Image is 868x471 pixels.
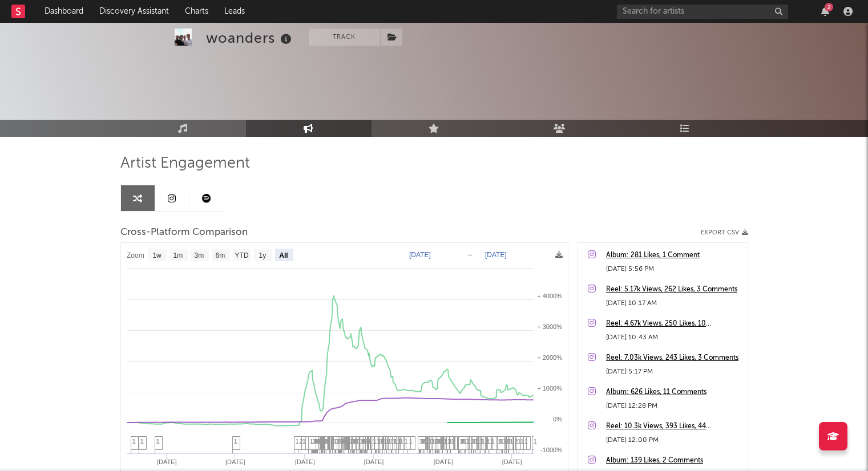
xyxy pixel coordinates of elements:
span: 1 [490,438,494,445]
a: Album: 281 Likes, 1 Comment [606,249,742,262]
span: 1 [534,438,537,445]
span: 1 [397,438,401,445]
a: Album: 139 Likes, 2 Comments [606,454,742,468]
span: 2 [350,438,353,445]
a: Reel: 4.67k Views, 250 Likes, 10 Comments [606,317,742,331]
span: Cross-Platform Comparison [120,226,248,239]
div: [DATE] 10:43 AM [606,331,742,344]
text: 3m [194,251,204,259]
text: [DATE] [485,251,507,259]
a: Reel: 10.3k Views, 393 Likes, 44 Comments [606,420,742,433]
span: 2 [300,438,303,445]
span: 1 [447,438,451,445]
span: 1 [296,438,299,445]
span: 1 [434,438,438,445]
span: 1 [429,438,433,445]
span: 1 [419,438,423,445]
input: Search for artists [617,5,788,19]
text: 1w [152,251,162,259]
span: Artist Engagement [120,157,250,170]
text: + 3000% [537,323,562,330]
span: 1 [460,438,463,445]
button: Export CSV [701,229,748,236]
text: [DATE] [364,458,383,465]
span: 1 [132,438,136,445]
div: [DATE] 12:28 PM [606,399,742,413]
text: 1y [259,251,266,259]
span: 1 [373,438,376,445]
span: 1 [140,438,144,445]
text: [DATE] [225,458,245,465]
span: 2 [331,438,334,445]
text: 0% [553,416,562,423]
span: 1 [451,438,455,445]
span: 2 [515,438,518,445]
span: 1 [321,438,325,445]
span: 1 [518,438,521,445]
text: 1m [173,251,183,259]
text: [DATE] [502,458,522,465]
span: 1 [393,438,396,445]
text: -1000% [540,446,562,453]
div: [DATE] 10:17 AM [606,297,742,310]
div: [DATE] 5:17 PM [606,365,742,379]
span: 1 [506,438,510,445]
div: [DATE] 12:00 PM [606,433,742,447]
span: 1 [524,438,528,445]
span: 1 [313,438,316,445]
a: Reel: 7.03k Views, 243 Likes, 3 Comments [606,351,742,365]
button: Track [309,29,380,46]
span: 1 [156,438,160,445]
span: 1 [377,438,380,445]
text: [DATE] [295,458,315,465]
text: [DATE] [409,251,431,259]
span: 1 [486,438,489,445]
span: 1 [409,438,413,445]
text: YTD [235,251,248,259]
a: Album: 626 Likes, 11 Comments [606,385,742,399]
span: 1 [479,438,483,445]
div: [DATE] 5:56 PM [606,262,742,276]
span: 1 [520,438,524,445]
span: 1 [234,438,237,445]
span: 1 [443,438,447,445]
text: Zoom [127,251,144,259]
span: 1 [498,438,502,445]
text: 6m [215,251,225,259]
text: [DATE] [157,458,177,465]
div: 2 [825,3,833,11]
text: [DATE] [433,458,453,465]
text: + 2000% [537,354,562,361]
span: 1 [466,438,469,445]
text: + 1000% [537,385,562,392]
span: 1 [386,438,390,445]
span: 1 [503,438,506,445]
a: Reel: 5.17k Views, 262 Likes, 3 Comments [606,283,742,297]
span: 1 [310,438,313,445]
text: + 4000% [537,293,562,299]
span: 1 [390,438,394,445]
span: 1 [470,438,474,445]
text: All [279,251,288,259]
button: 2 [821,7,829,16]
text: → [466,251,473,259]
span: 1 [405,438,408,445]
span: 1 [302,438,306,445]
div: woanders [206,29,294,47]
